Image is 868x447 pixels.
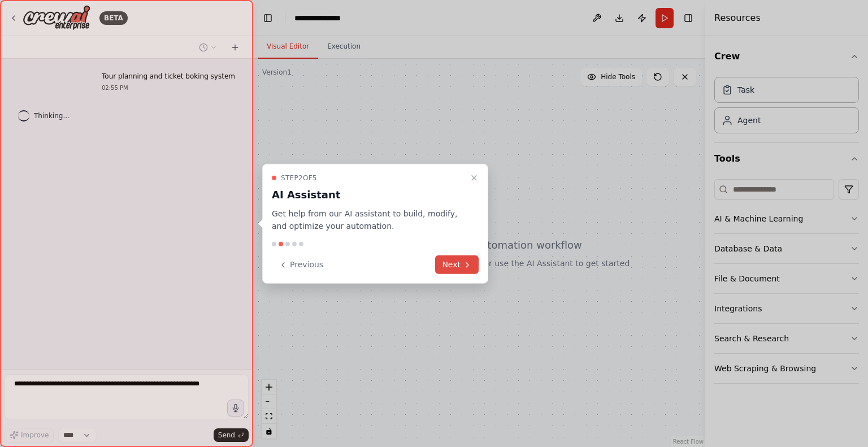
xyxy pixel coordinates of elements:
[260,10,276,26] button: Hide left sidebar
[281,173,317,182] span: Step 2 of 5
[435,255,479,274] button: Next
[272,207,465,233] p: Get help from our AI assistant to build, modify, and optimize your automation.
[272,186,465,202] h3: AI Assistant
[467,171,481,184] button: Close walkthrough
[272,255,330,274] button: Previous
